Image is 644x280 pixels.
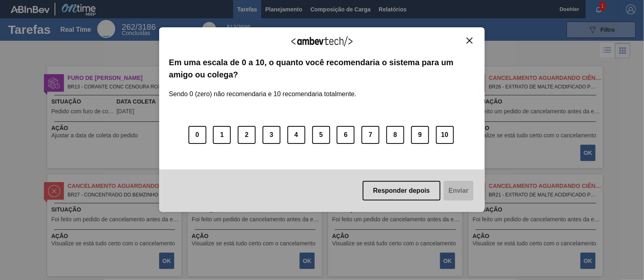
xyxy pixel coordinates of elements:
[386,126,404,144] button: 8
[169,81,357,98] label: Sendo 0 (zero) não recomendaria e 10 recomendaria totalmente.
[263,126,280,144] button: 3
[363,181,441,201] button: Responder depois
[436,126,454,144] button: 10
[287,126,305,144] button: 4
[411,126,429,144] button: 9
[361,126,379,144] button: 7
[238,126,256,144] button: 2
[213,126,231,144] button: 1
[467,37,473,44] img: Close
[464,37,475,44] button: Close
[337,126,355,144] button: 6
[312,126,330,144] button: 5
[291,36,353,46] img: Logo Ambevtech
[188,126,206,144] button: 0
[169,56,475,81] label: Em uma escala de 0 a 10, o quanto você recomendaria o sistema para um amigo ou colega?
